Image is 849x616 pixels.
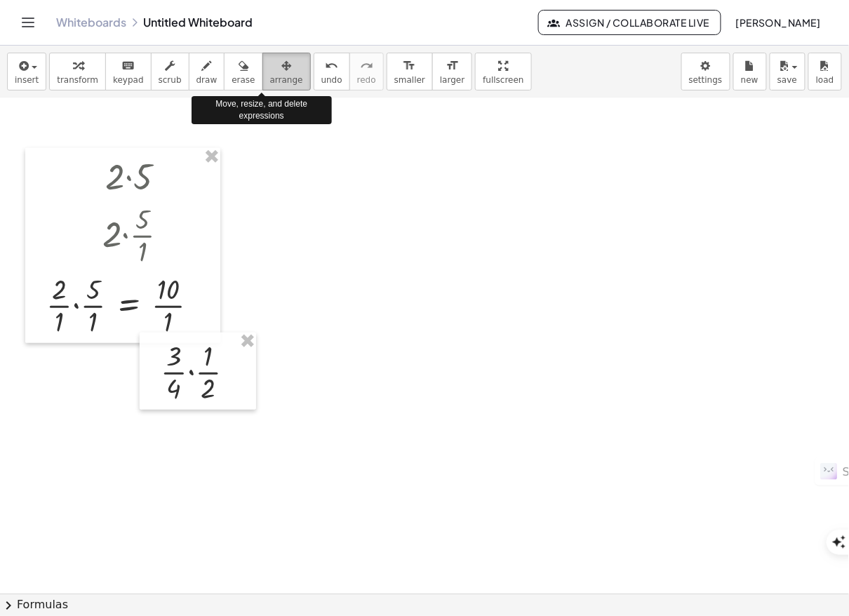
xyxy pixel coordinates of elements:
[49,53,106,91] button: transform
[733,53,767,91] button: new
[777,75,797,85] span: save
[159,75,182,85] span: scrub
[56,15,126,29] a: Whiteboards
[357,75,376,85] span: redo
[681,53,730,91] button: settings
[538,10,721,35] button: Assign / Collaborate Live
[724,10,832,35] button: [PERSON_NAME]
[446,58,459,74] i: format_size
[808,53,842,91] button: load
[189,53,225,91] button: draw
[741,75,758,85] span: new
[394,75,425,85] span: smaller
[483,75,523,85] span: fullscreen
[816,75,834,85] span: load
[770,53,805,91] button: save
[270,75,303,85] span: arrange
[403,58,416,74] i: format_size
[321,75,342,85] span: undo
[7,53,46,91] button: insert
[15,75,39,85] span: insert
[105,53,152,91] button: keyboardkeypad
[151,53,189,91] button: scrub
[262,53,311,91] button: arrange
[550,16,709,29] span: Assign / Collaborate Live
[17,11,39,34] button: Toggle navigation
[113,75,144,85] span: keypad
[440,75,464,85] span: larger
[121,58,135,74] i: keyboard
[432,53,472,91] button: format_sizelarger
[314,53,350,91] button: undoundo
[232,75,255,85] span: erase
[735,16,821,29] span: [PERSON_NAME]
[475,53,531,91] button: fullscreen
[325,58,338,74] i: undo
[689,75,723,85] span: settings
[349,53,384,91] button: redoredo
[192,96,332,124] div: Move, resize, and delete expressions
[196,75,218,85] span: draw
[224,53,262,91] button: erase
[360,58,373,74] i: redo
[387,53,433,91] button: format_sizesmaller
[57,75,98,85] span: transform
